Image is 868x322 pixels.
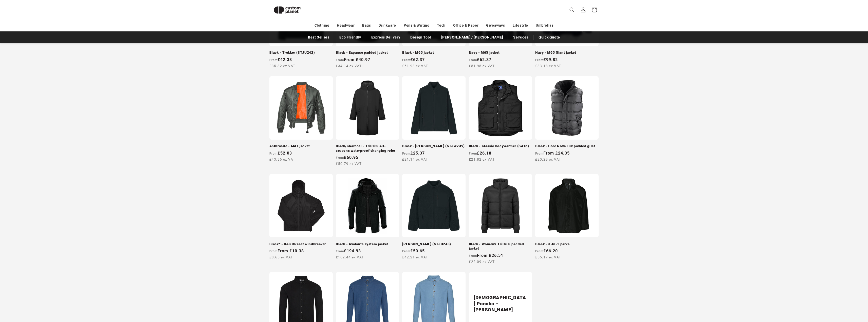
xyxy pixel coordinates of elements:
[362,21,371,30] a: Bags
[437,21,445,30] a: Tech
[337,33,363,42] a: Eco Friendly
[337,21,355,30] a: Headwear
[269,144,333,148] a: Anthracite - MA1 jacket
[404,21,429,30] a: Pens & Writing
[439,33,506,42] a: [PERSON_NAME] / [PERSON_NAME]
[379,21,396,30] a: Drinkware
[269,242,333,247] a: Black* - B&C #Reset windbreaker
[402,50,466,55] a: Black - M65 jacket
[269,2,305,18] img: Custom Planet
[486,21,505,30] a: Giveaways
[315,21,329,30] a: Clothing
[535,242,599,247] a: Black - 3-In-1 parka
[402,144,466,148] a: Black - [PERSON_NAME] (STJW239)
[408,33,434,42] a: Design Tool
[535,50,599,55] a: Navy - M65 Giant jacket
[402,242,466,247] a: [PERSON_NAME] (STJU248)
[469,50,532,55] a: Navy - M65 jacket
[469,144,532,148] a: Black - Classic bodywarmer (S415)
[336,144,399,153] a: Black/Charcoal - TriDri® All-seasons waterproof changing robe
[305,33,332,42] a: Best Sellers
[783,267,868,322] iframe: Chat Widget
[369,33,403,42] a: Express Delivery
[269,50,333,55] a: Black - Trekker (STJU242)
[336,242,399,247] a: Black - Avalante system jacket
[469,242,532,251] a: Black - Women's TriDri® padded jacket
[536,33,563,42] a: Quick Quote
[513,21,528,30] a: Lifestyle
[535,144,599,148] a: Black - Core Nova Lux padded gilet
[474,295,527,313] a: [DEMOGRAPHIC_DATA] Poncho - [PERSON_NAME]
[536,21,553,30] a: Umbrellas
[336,50,399,55] a: Black - Expanse padded jacket
[566,4,578,15] summary: Search
[453,21,478,30] a: Office & Paper
[511,33,531,42] a: Services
